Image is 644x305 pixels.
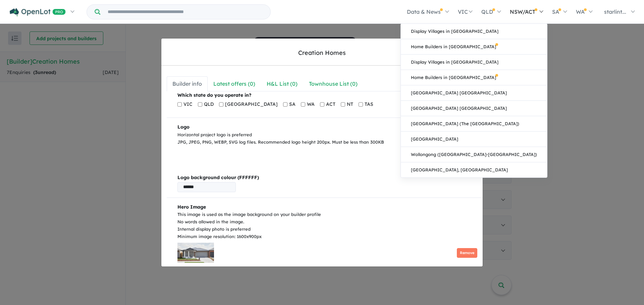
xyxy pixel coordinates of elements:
b: Logo background colour (FFFFFF) [177,174,477,182]
button: Remove [457,248,477,258]
span: SA [289,100,296,108]
input: WA [301,99,305,109]
b: Which state do you operate in? [177,92,252,98]
span: NT [347,100,353,108]
span: starlint... [604,8,626,15]
img: Openlot PRO Logo White [10,8,66,16]
span: VIC [183,100,193,108]
div: This image is used as the image background on your builder profile No words allowed in the image.... [177,211,477,240]
a: Display Villages in [GEOGRAPHIC_DATA] [401,24,547,39]
span: WA [307,100,315,108]
input: VIC [177,99,182,109]
span: QLD [204,100,214,108]
input: TAS [359,99,363,109]
a: [GEOGRAPHIC_DATA] (The [GEOGRAPHIC_DATA]) [401,116,547,132]
div: Latest offers ( 0 ) [213,79,255,88]
input: QLD [198,99,202,109]
div: Creation Homes [298,49,346,57]
b: Logo [177,124,190,130]
span: TAS [365,100,373,108]
img: unnamed%20-%20Edited.png [177,148,250,168]
a: [GEOGRAPHIC_DATA] [401,132,547,147]
div: Builder info [172,79,202,88]
a: [GEOGRAPHIC_DATA] [GEOGRAPHIC_DATA] [401,101,547,116]
input: ACT [320,99,324,109]
input: NT [341,99,345,109]
img: 4.jpg [177,243,214,263]
div: Horizontal project logo is preferred JPG, JPEG, PNG, WEBP, SVG log files. Recommended logo height... [177,131,477,146]
span: ACT [326,100,335,108]
div: H&L List ( 0 ) [267,79,298,88]
input: [GEOGRAPHIC_DATA] [219,99,223,109]
input: Try estate name, suburb, builder or developer [102,5,269,19]
b: Hero Image [177,204,206,210]
input: SA [283,99,287,109]
a: Wollongong ([GEOGRAPHIC_DATA]-[GEOGRAPHIC_DATA]) [401,147,547,162]
a: Home Builders in [GEOGRAPHIC_DATA] [401,70,547,85]
a: Home Builders in [GEOGRAPHIC_DATA] [401,39,547,55]
div: Townhouse List ( 0 ) [309,79,358,88]
a: [GEOGRAPHIC_DATA] [GEOGRAPHIC_DATA] [401,85,547,101]
a: [GEOGRAPHIC_DATA], [GEOGRAPHIC_DATA] [401,162,547,177]
span: [GEOGRAPHIC_DATA] [225,100,278,108]
a: Display Villages in [GEOGRAPHIC_DATA] [401,55,547,70]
